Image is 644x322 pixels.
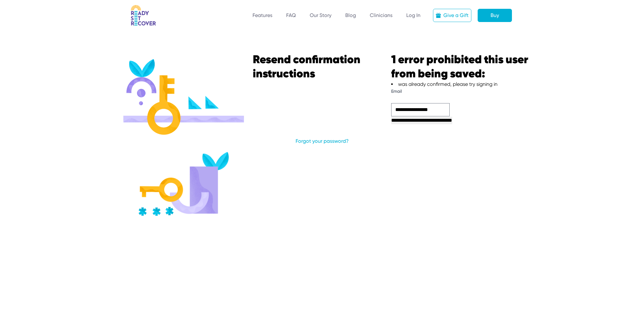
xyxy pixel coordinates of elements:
img: Login illustration 1 [123,59,244,135]
div: Give a Gift [443,12,469,19]
h2: Resend confirmation instructions [253,52,391,135]
a: Blog [345,12,356,18]
h2: 1 error prohibited this user from being saved: [391,52,530,80]
a: FAQ [286,12,296,18]
a: Give a Gift [433,9,471,22]
a: Our Story [310,12,331,18]
a: Clinicians [370,12,392,18]
div: Buy [491,12,499,19]
img: RSR [131,5,156,26]
li: was already confirmed, please try signing in [391,80,530,88]
img: Key [138,152,229,216]
a: Log In [406,12,420,18]
a: Features [253,12,272,18]
a: Forgot your password? [253,137,391,152]
a: Buy [478,9,512,22]
label: Email [391,88,530,94]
